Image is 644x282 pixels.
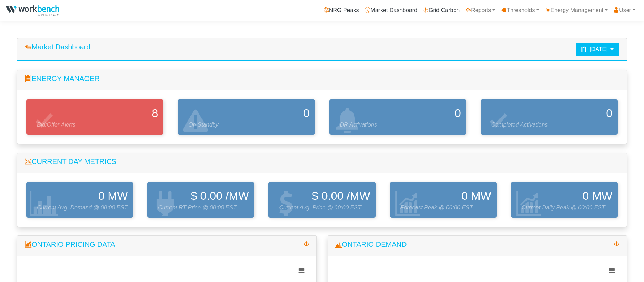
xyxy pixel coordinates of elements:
span: 8 [152,105,158,122]
span: 0 [606,105,612,122]
img: NRGPeaks.png [6,5,59,16]
div: Bid Alerts [19,97,171,137]
a: Market Dashboard [362,3,420,17]
h5: Market Dashboard [25,43,90,51]
a: Thresholds [498,3,542,17]
h5: Ontario Pricing Data [25,240,115,249]
span: 0 [455,105,461,122]
h5: Ontario Demand [335,240,407,249]
span: Current Avg. Demand @ 00:00 EST [37,203,128,212]
a: Energy Management [542,3,611,17]
span: Current Avg. Price @ 00:00 EST [279,203,370,212]
a: 0 Completed Activations [479,99,619,135]
span: 0 MW [582,187,612,204]
span: $ 0.00 /MW [312,187,370,204]
span: [DATE] [590,46,607,52]
span: 0 [303,105,310,122]
span: Current Daily Peak @ 00:00 EST [522,203,612,212]
span: On Standby [188,121,309,129]
a: User [611,3,638,17]
div: On Standby [171,97,322,137]
span: Current RT Price @ 00:00 EST [158,203,249,212]
a: NRG Peaks [320,3,362,17]
a: 0 On Standby [176,99,316,135]
span: 0 MW [461,187,491,204]
h5: Current Day Metrics [25,157,619,166]
a: 8 Bid/Offer Alerts [25,99,165,135]
span: DR Activations [340,121,461,129]
div: Have Completed DR Activations [473,97,625,137]
a: Grid Carbon [420,3,462,17]
h5: Energy Manager [25,74,619,83]
span: Forecast Peak @ 00:00 EST [400,203,491,212]
div: Have DR Actions [322,97,473,137]
span: 0 MW [98,187,128,204]
a: Reports [462,3,498,17]
a: 0 DR Activations [328,99,468,135]
span: $ 0.00 /MW [191,187,249,204]
span: Bid/Offer Alerts [37,121,158,129]
span: Completed Activations [491,121,612,129]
